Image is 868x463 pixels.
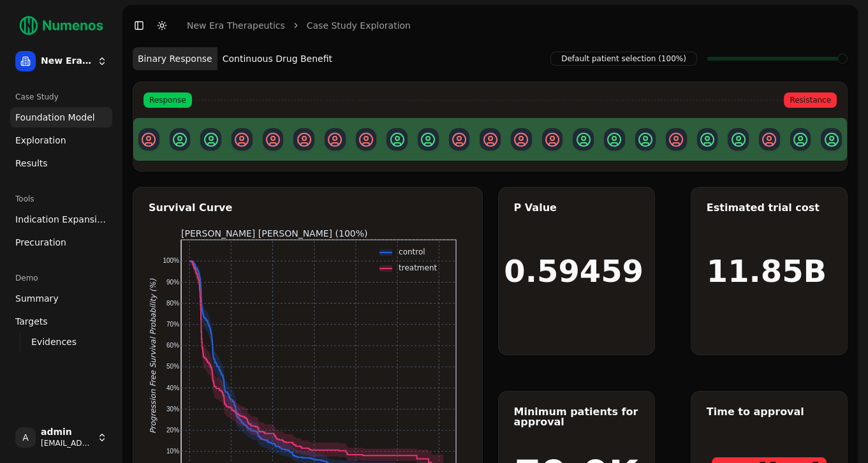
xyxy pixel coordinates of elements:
[187,19,285,32] a: New Era Therapeutics
[10,209,112,230] a: Indication Expansion
[143,92,192,108] span: Response
[10,268,112,288] div: Demo
[166,406,179,413] text: 30%
[166,321,179,328] text: 70%
[149,279,158,434] text: Progression Free Survival Probability (%)
[707,256,827,286] h1: 11.85B
[10,46,112,77] button: New Era Therapeutics
[149,203,467,213] div: Survival Curve
[15,236,66,249] span: Precuration
[10,232,112,253] a: Precuration
[166,279,179,286] text: 90%
[10,153,112,173] a: Results
[31,335,77,348] span: Evidences
[26,333,97,351] a: Evidences
[133,47,217,70] button: Binary Response
[10,189,112,209] div: Tools
[166,448,179,455] text: 10%
[399,247,425,256] text: control
[166,384,179,391] text: 40%
[217,47,337,70] button: Continuous Drug Benefit
[41,438,92,448] span: [EMAIL_ADDRESS]
[10,130,112,151] a: Exploration
[10,10,112,41] img: Numenos
[166,342,179,349] text: 60%
[10,422,112,453] button: Aadmin[EMAIL_ADDRESS]
[10,107,112,128] a: Foundation Model
[15,213,107,226] span: Indication Expansion
[307,19,411,32] a: Case Study Exploration
[15,157,48,170] span: Results
[504,256,644,286] h1: 0.59459
[166,427,179,434] text: 20%
[10,87,112,107] div: Case Study
[15,315,48,328] span: Targets
[10,288,112,309] a: Summary
[166,363,179,370] text: 50%
[784,92,837,108] span: Resistance
[10,311,112,332] a: Targets
[399,263,437,272] text: treatment
[15,134,66,147] span: Exploration
[550,52,697,66] span: Default patient selection (100%)
[181,228,367,239] text: [PERSON_NAME] [PERSON_NAME] (100%)
[15,292,59,305] span: Summary
[41,55,92,67] span: New Era Therapeutics
[41,427,92,438] span: admin
[163,257,180,264] text: 100%
[15,427,36,448] span: A
[15,111,95,124] span: Foundation Model
[166,300,179,307] text: 80%
[187,19,411,32] nav: breadcrumb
